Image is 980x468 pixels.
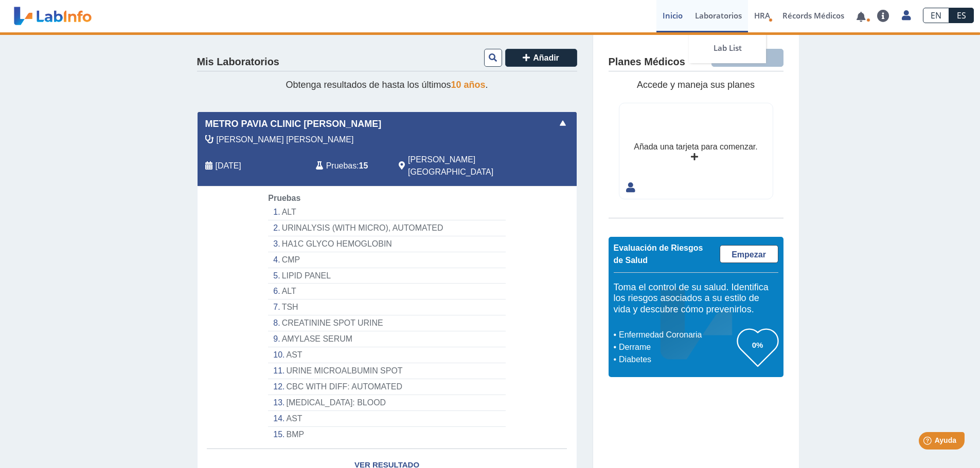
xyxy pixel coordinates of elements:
[408,154,522,178] span: Ponce, PR
[268,427,505,442] li: BMP
[217,134,354,146] span: Diaz Baez, Nadja
[268,268,505,284] li: LIPID PANEL
[451,80,486,90] span: 10 años
[268,284,505,299] li: ALT
[737,339,778,351] h3: 0%
[205,117,382,131] span: Metro Pavia Clinic [PERSON_NAME]
[505,49,577,67] button: Añadir
[326,160,357,172] span: Pruebas
[197,56,279,68] h4: Mis Laboratorios
[614,282,778,315] h5: Toma el control de su salud. Identifica los riesgos asociados a su estilo de vida y descubre cómo...
[616,329,737,341] li: Enfermedad Coronaria
[609,56,685,68] h4: Planes Médicos
[268,331,505,347] li: AMYLASE SERUM
[634,141,757,153] div: Añada una tarjeta para comenzar.
[268,347,505,363] li: AST
[268,411,505,427] li: AST
[359,161,368,170] b: 15
[268,363,505,379] li: URINE MICROALBUMIN SPOT
[268,236,505,252] li: HA1C GLYCO HEMOGLOBIN
[268,315,505,331] li: CREATININE SPOT URINE
[268,395,505,411] li: [MEDICAL_DATA]: BLOOD
[888,428,969,457] iframe: Help widget launcher
[923,8,949,23] a: EN
[614,244,703,265] span: Evaluación de Riesgos de Salud
[720,245,778,263] a: Empezar
[268,252,505,268] li: CMP
[308,154,391,178] div: :
[268,299,505,315] li: TSH
[268,204,505,220] li: ALT
[689,32,766,63] a: Lab List
[754,10,770,21] span: HRA
[286,80,488,90] span: Obtenga resultados de hasta los últimos .
[268,379,505,395] li: CBC WITH DIFF: AUTOMATED
[616,353,737,366] li: Diabetes
[637,80,755,90] span: Accede y maneja sus planes
[949,8,974,23] a: ES
[533,53,559,62] span: Añadir
[268,220,505,236] li: URINALYSIS (WITH MICRO), AUTOMATED
[616,341,737,353] li: Derrame
[268,194,300,202] span: Pruebas
[732,250,766,259] span: Empezar
[216,160,241,172] span: 2025-08-09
